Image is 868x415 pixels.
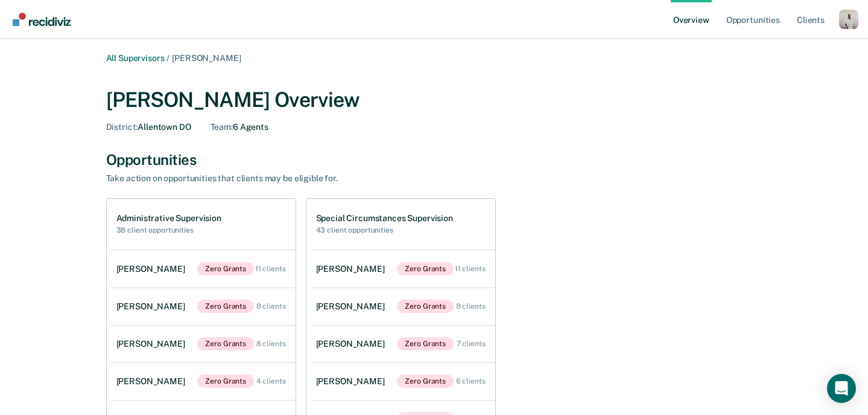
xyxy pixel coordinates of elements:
h1: Special Circumstances Supervision [316,213,453,224]
a: [PERSON_NAME]Zero Grants 6 clients [311,362,495,400]
span: Zero Grants [197,300,254,313]
div: [PERSON_NAME] [116,339,190,349]
span: Zero Grants [397,300,454,313]
div: [PERSON_NAME] [316,376,390,387]
div: [PERSON_NAME] [116,376,190,387]
h2: 38 client opportunities [116,226,221,234]
div: 11 clients [455,265,486,273]
a: [PERSON_NAME]Zero Grants 11 clients [112,250,296,288]
a: [PERSON_NAME]Zero Grants 11 clients [311,250,495,288]
a: [PERSON_NAME]Zero Grants 8 clients [311,288,495,325]
span: Zero Grants [397,262,454,275]
div: [PERSON_NAME] [316,339,390,349]
span: District : [106,122,138,132]
span: / [164,53,172,63]
span: Zero Grants [197,262,254,275]
div: Allentown DO [106,122,191,132]
div: Take action on opportunities that clients may be eligible for. [106,173,528,184]
span: Zero Grants [197,375,254,388]
h2: 43 client opportunities [316,226,453,234]
div: 4 clients [256,377,286,385]
div: [PERSON_NAME] Overview [106,88,762,112]
span: Zero Grants [397,375,454,388]
div: 7 clients [457,339,486,348]
button: Profile dropdown button [839,10,858,29]
h1: Administrative Supervision [116,213,221,224]
span: Zero Grants [397,337,454,350]
a: [PERSON_NAME]Zero Grants 7 clients [311,325,495,362]
div: 8 clients [456,302,486,310]
span: Zero Grants [197,337,254,350]
a: [PERSON_NAME]Zero Grants 8 clients [112,288,296,325]
div: Open Intercom Messenger [827,374,856,403]
div: 8 clients [256,339,286,348]
span: [PERSON_NAME] [172,53,241,63]
div: 6 clients [456,377,486,385]
div: [PERSON_NAME] [116,264,190,274]
div: [PERSON_NAME] [316,301,390,312]
a: All Supervisors [106,53,165,63]
div: [PERSON_NAME] [116,301,190,312]
div: 6 Agents [211,122,268,132]
div: 11 clients [255,265,286,273]
a: [PERSON_NAME]Zero Grants 4 clients [112,362,296,400]
div: Opportunities [106,151,762,169]
span: Team : [211,122,233,132]
div: 8 clients [256,302,286,310]
a: [PERSON_NAME]Zero Grants 8 clients [112,325,296,362]
div: [PERSON_NAME] [316,264,390,274]
img: Recidiviz [13,13,71,26]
